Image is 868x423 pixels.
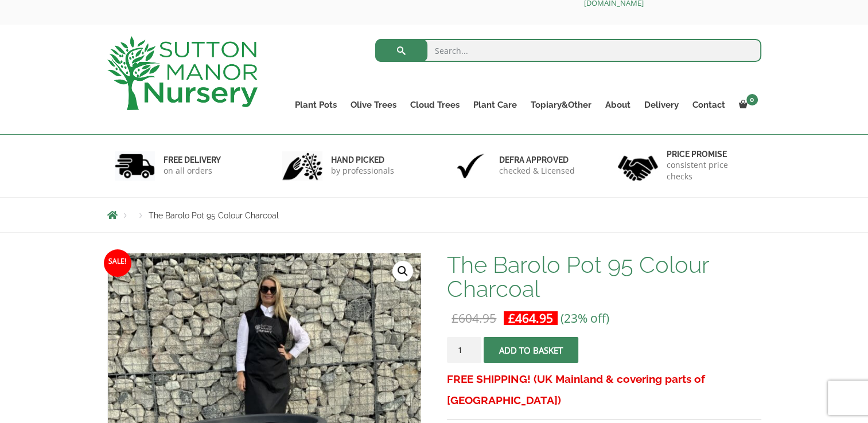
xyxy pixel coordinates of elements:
[403,97,466,113] a: Cloud Trees
[447,253,761,301] h1: The Barolo Pot 95 Colour Charcoal
[104,249,131,277] span: Sale!
[447,337,481,363] input: Product quantity
[746,94,758,105] span: 0
[732,97,761,113] a: 0
[466,97,524,113] a: Plant Care
[560,310,609,326] span: (23% off)
[149,211,279,220] span: The Barolo Pot 95 Colour Charcoal
[331,155,394,165] h6: hand picked
[450,151,491,181] img: 3.jpg
[484,337,578,363] button: Add to basket
[107,36,258,110] img: logo
[331,165,394,177] p: by professionals
[499,155,575,165] h6: Defra approved
[686,97,732,113] a: Contact
[447,369,761,411] h3: FREE SHIPPING! (UK Mainland & covering parts of [GEOGRAPHIC_DATA])
[164,165,221,177] p: on all orders
[508,310,553,326] bdi: 464.95
[344,97,403,113] a: Olive Trees
[392,261,413,281] a: View full-screen image gallery
[618,148,658,183] img: 4.jpg
[508,310,515,326] span: £
[115,151,155,181] img: 1.jpg
[282,151,322,181] img: 2.jpg
[499,165,575,177] p: checked & Licensed
[598,97,637,113] a: About
[667,149,754,159] h6: Price promise
[451,310,458,326] span: £
[288,97,344,113] a: Plant Pots
[375,39,761,62] input: Search...
[164,155,221,165] h6: FREE DELIVERY
[637,97,686,113] a: Delivery
[107,210,761,220] nav: Breadcrumbs
[451,310,496,326] bdi: 604.95
[667,159,754,182] p: consistent price checks
[524,97,598,113] a: Topiary&Other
